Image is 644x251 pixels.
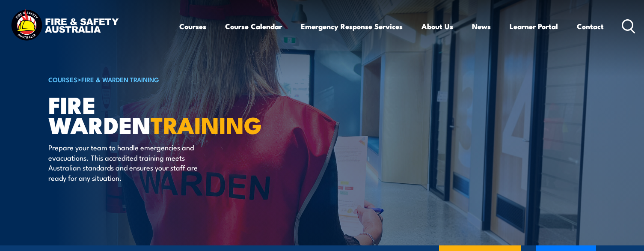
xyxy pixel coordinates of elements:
[577,15,604,38] a: Contact
[225,15,282,38] a: Course Calendar
[510,15,558,38] a: Learner Portal
[301,15,403,38] a: Emergency Response Services
[472,15,491,38] a: News
[48,94,260,134] h1: Fire Warden
[421,15,453,38] a: About Us
[151,106,262,142] strong: TRAINING
[48,142,205,182] p: Prepare your team to handle emergencies and evacuations. This accredited training meets Australia...
[48,74,260,84] h6: >
[48,75,77,84] a: COURSES
[179,15,206,38] a: Courses
[81,75,159,84] a: Fire & Warden Training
